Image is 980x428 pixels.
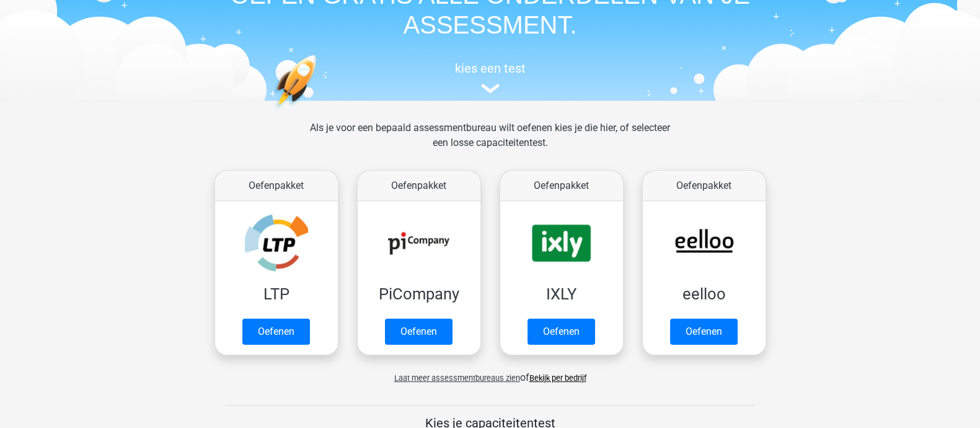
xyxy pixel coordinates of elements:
a: Oefenen [670,319,738,345]
div: Als je voor een bepaald assessmentbureau wilt oefenen kies je die hier, of selecteer een losse ca... [300,121,680,165]
a: Oefenen [528,319,595,345]
span: Laat meer assessmentbureaus zien [394,373,520,383]
h5: kies een test [205,61,775,76]
a: Bekijk per bedrijf [529,373,586,383]
div: of [205,360,775,385]
img: oefenen [273,55,364,167]
img: assessment [481,84,500,93]
a: Oefenen [385,319,452,345]
a: Oefenen [242,319,310,345]
a: kies een test [205,61,775,94]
